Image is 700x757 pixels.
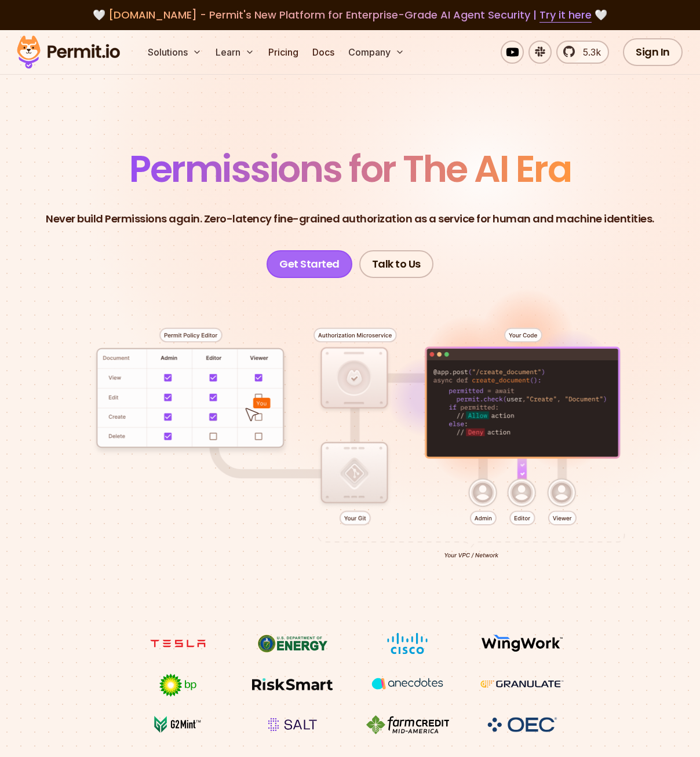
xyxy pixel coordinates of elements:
a: Sign In [623,38,683,66]
a: 5.3k [556,41,609,64]
img: US department of energy [249,632,336,654]
div: 🤍 🤍 [28,7,672,23]
a: Get Started [267,250,352,278]
button: Learn [211,41,259,64]
img: Wingwork [479,632,566,654]
img: Farm Credit [364,714,451,736]
img: tesla [134,632,221,654]
img: salt [249,714,336,736]
img: vega [364,673,451,694]
img: Risksmart [249,673,336,695]
a: Pricing [264,41,303,64]
span: 5.3k [576,45,601,59]
img: Permit logo [12,32,125,72]
img: Cisco [364,632,451,654]
button: Company [344,41,409,64]
img: OEC [485,715,559,734]
span: [DOMAIN_NAME] - Permit's New Platform for Enterprise-Grade AI Agent Security | [108,8,592,22]
a: Try it here [539,8,592,23]
img: Granulate [479,673,566,695]
button: Solutions [143,41,206,64]
a: Docs [308,41,339,64]
img: G2mint [134,714,221,736]
p: Never build Permissions again. Zero-latency fine-grained authorization as a service for human and... [46,211,654,227]
span: Permissions for The AI Era [129,143,571,195]
a: Talk to Us [359,250,433,278]
img: bp [134,673,221,697]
